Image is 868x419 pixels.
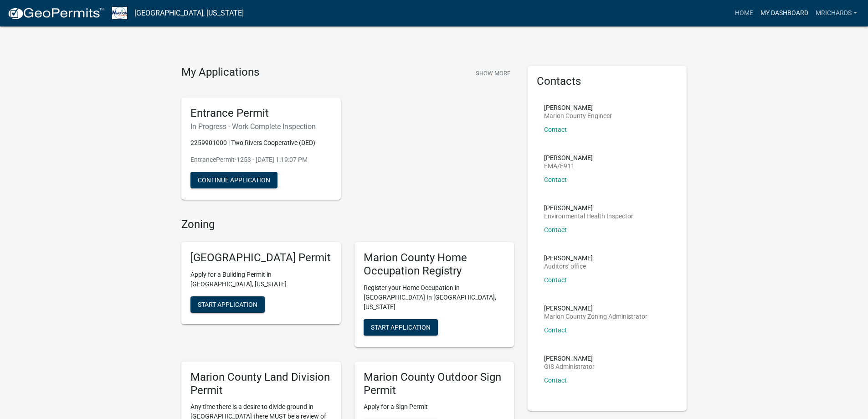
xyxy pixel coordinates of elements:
[364,251,505,278] h5: Marion County Home Occupation Registry
[134,5,244,21] a: [GEOGRAPHIC_DATA], [US_STATE]
[544,213,633,219] p: Environmental Health Inspector
[544,355,595,362] p: [PERSON_NAME]
[112,7,127,19] img: Marion County, Iowa
[371,323,431,331] span: Start Application
[198,301,257,308] span: Start Application
[544,163,593,169] p: EMA/E911
[544,276,567,284] a: Contact
[181,218,514,231] h4: Zoning
[190,296,265,313] button: Start Application
[544,155,593,161] p: [PERSON_NAME]
[190,122,332,131] h6: In Progress - Work Complete Inspection
[190,270,332,289] p: Apply for a Building Permit in [GEOGRAPHIC_DATA], [US_STATE]
[544,113,612,119] p: Marion County Engineer
[731,5,757,22] a: Home
[544,255,593,261] p: [PERSON_NAME]
[544,104,612,111] p: [PERSON_NAME]
[364,283,505,312] p: Register your Home Occupation in [GEOGRAPHIC_DATA] In [GEOGRAPHIC_DATA], [US_STATE]
[544,326,567,334] a: Contact
[537,75,678,88] h5: Contacts
[190,371,332,397] h5: Marion County Land Division Permit
[544,377,567,384] a: Contact
[364,319,438,336] button: Start Application
[544,263,593,269] p: Auditors' office
[190,251,332,264] h5: [GEOGRAPHIC_DATA] Permit
[472,66,514,81] button: Show More
[364,371,505,397] h5: Marion County Outdoor Sign Permit
[544,176,567,183] a: Contact
[544,205,633,211] p: [PERSON_NAME]
[757,5,812,22] a: My Dashboard
[190,138,332,148] p: 2259901000 | Two Rivers Cooperative (DED)
[190,107,332,120] h5: Entrance Permit
[544,313,647,320] p: Marion County Zoning Administrator
[190,172,277,188] button: Continue Application
[544,363,595,370] p: GIS Administrator
[544,305,647,311] p: [PERSON_NAME]
[181,66,259,79] h4: My Applications
[544,226,567,233] a: Contact
[812,5,861,22] a: mrichards
[190,155,332,165] p: EntrancePermit-1253 - [DATE] 1:19:07 PM
[364,402,505,412] p: Apply for a Sign Permit
[544,126,567,133] a: Contact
